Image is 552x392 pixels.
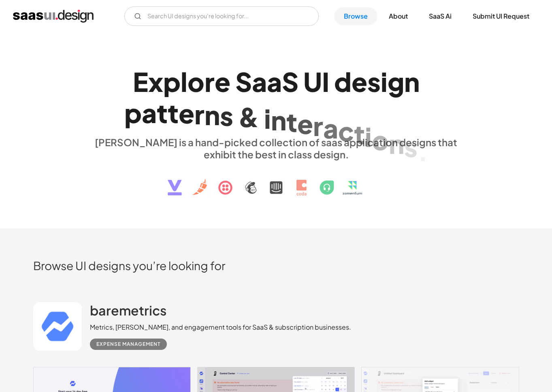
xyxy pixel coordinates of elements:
[463,7,539,25] a: Submit UI Request
[365,121,372,152] div: i
[90,136,462,160] div: [PERSON_NAME] is a hand-picked collection of saas application designs that exhibit the best in cl...
[90,302,166,322] a: baremetrics
[267,66,282,97] div: a
[13,10,94,23] a: home
[354,118,365,149] div: t
[404,131,418,162] div: s
[297,108,313,139] div: e
[372,124,389,156] div: o
[271,104,286,135] div: n
[90,66,462,128] h1: Explore SaaS UI design patterns & interactions.
[220,100,233,131] div: s
[282,66,298,97] div: S
[313,110,323,141] div: r
[338,115,354,146] div: c
[264,102,271,134] div: i
[381,66,388,97] div: i
[124,6,319,26] input: Search UI designs you're looking for...
[133,66,148,97] div: E
[205,66,215,97] div: r
[238,101,259,132] div: &
[235,66,252,97] div: S
[388,66,404,97] div: g
[404,66,420,97] div: n
[286,106,297,137] div: t
[367,66,381,97] div: s
[148,66,163,97] div: x
[179,98,194,129] div: e
[389,128,404,159] div: n
[157,97,168,128] div: t
[124,6,319,26] form: Email Form
[96,339,160,349] div: Expense Management
[334,7,377,25] a: Browse
[418,135,428,166] div: .
[90,322,351,332] div: Metrics, [PERSON_NAME], and engagement tools for SaaS & subscription businesses.
[90,302,166,318] h2: baremetrics
[419,7,461,25] a: SaaS Ai
[379,7,418,25] a: About
[215,66,230,97] div: e
[188,66,205,97] div: o
[124,97,142,128] div: p
[181,66,188,97] div: l
[205,99,220,130] div: n
[303,66,322,97] div: U
[322,66,329,97] div: I
[33,258,519,273] h2: Browse UI designs you’re looking for
[352,66,367,97] div: e
[142,97,157,128] div: a
[252,66,267,97] div: a
[334,66,352,97] div: d
[153,160,399,202] img: text, icon, saas logo
[323,113,338,144] div: a
[194,98,205,129] div: r
[163,66,181,97] div: p
[168,97,179,128] div: t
